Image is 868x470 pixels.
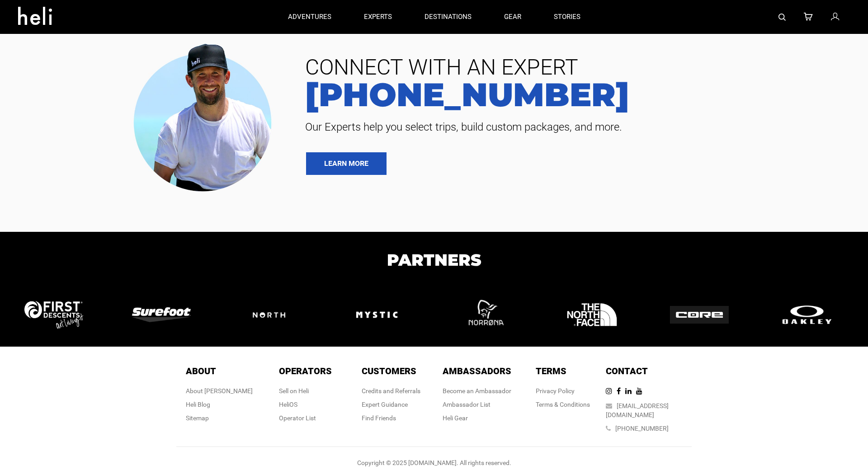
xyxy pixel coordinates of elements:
[536,401,590,408] a: Terms & Conditions
[186,386,253,395] div: About [PERSON_NAME]
[279,386,332,395] div: Sell on Heli
[362,387,420,395] a: Credits and Referrals
[362,414,420,423] div: Find Friends
[606,402,669,418] a: [EMAIL_ADDRESS][DOMAIN_NAME]
[279,366,332,376] span: Operators
[443,400,511,409] div: Ambassador List
[425,12,472,22] p: destinations
[606,366,648,376] span: Contact
[778,14,786,21] img: search-bar-icon.svg
[670,306,729,324] img: logo
[288,12,331,22] p: adventures
[564,287,620,343] img: logo
[240,300,298,330] img: logo
[186,366,216,376] span: About
[279,414,332,423] div: Operator List
[364,12,392,22] p: experts
[362,401,408,408] a: Expert Guidance
[127,36,285,196] img: contact our team
[443,366,511,376] span: Ambassadors
[186,414,253,423] div: Sitemap
[778,303,836,326] img: logo
[24,301,83,328] img: logo
[132,307,191,322] img: logo
[456,287,513,343] img: logo
[349,287,405,343] img: logo
[536,366,566,376] span: Terms
[615,425,669,432] a: [PHONE_NUMBER]
[443,414,468,422] a: Heli Gear
[279,401,297,408] a: HeliOS
[443,387,511,395] a: Become an Ambassador
[298,78,854,111] a: [PHONE_NUMBER]
[298,56,854,78] span: CONNECT WITH AN EXPERT
[536,387,575,395] a: Privacy Policy
[176,458,692,467] div: Copyright © 2025 [DOMAIN_NAME]. All rights reserved.
[362,366,416,376] span: Customers
[186,401,210,408] a: Heli Blog
[298,120,854,134] span: Our Experts help you select trips, build custom packages, and more.
[306,152,387,175] a: LEARN MORE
